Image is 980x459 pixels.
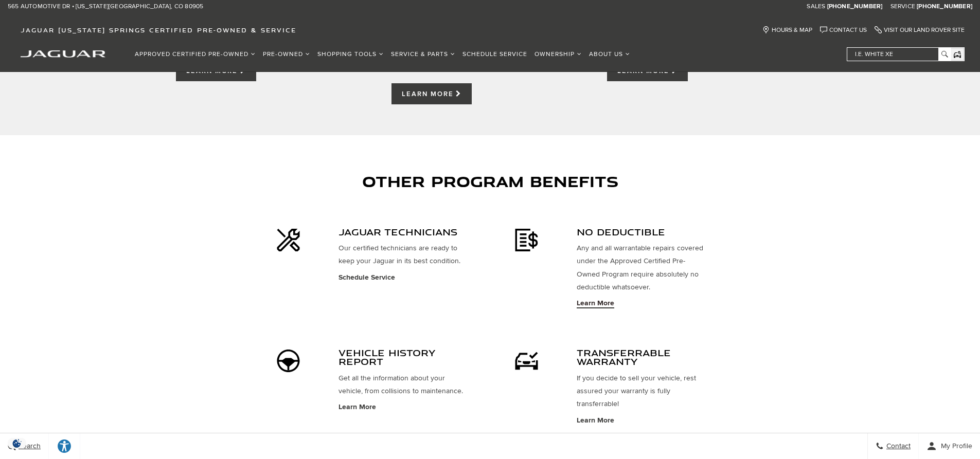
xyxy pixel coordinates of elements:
h4: JAGUAR TECHNICIANS [338,228,466,237]
span: Jaguar [US_STATE] Springs Certified Pre-Owned & Service [21,26,296,34]
a: Jaguar [US_STATE] Springs Certified Pre-Owned & Service [15,26,301,34]
input: i.e. White XE [847,48,950,61]
p: If you decide to sell your vehicle, rest assured your warranty is fully transferrable! [577,372,704,411]
a: Ownership [531,45,585,63]
a: schedule service [338,273,395,283]
a: [PHONE_NUMBER] [827,3,883,11]
a: Learn More [577,299,614,308]
p: Our certified technicians are ready to keep your Jaguar in its best condition. [338,242,466,267]
div: Explore your accessibility options [49,438,80,454]
span: Service [890,3,915,10]
a: Contact Us [820,26,867,34]
a: Hours & Map [762,26,812,34]
span: Contact [884,442,911,451]
h4: no deductible [577,228,704,237]
span: My Profile [937,442,972,451]
a: Schedule Service [459,45,531,63]
a: Explore your accessibility options [49,433,80,459]
a: jaguar [21,49,105,58]
p: Get all the information about your vehicle, from collisions to maintenance. [338,372,466,397]
a: Visit Our Land Rover Site [875,26,965,34]
a: Learn More [577,416,614,426]
section: Click to Open Cookie Consent Modal [5,438,29,449]
h4: vehicle history report [338,348,466,366]
span: Sales [807,3,825,10]
h4: transferrable warranty [577,348,704,366]
a: About Us [585,45,634,63]
a: Approved Certified Pre-Owned [131,45,259,63]
img: Opt-Out Icon [5,438,29,449]
a: Pre-Owned [259,45,314,63]
a: [PHONE_NUMBER] [917,3,972,11]
a: Learn More [338,402,376,412]
a: 565 Automotive Dr • [US_STATE][GEOGRAPHIC_DATA], CO 80905 [8,3,203,11]
nav: Main Navigation [131,45,634,63]
button: Open user profile menu [919,433,980,459]
img: Jaguar [21,50,105,58]
h2: other PROGRAM BENEFITS [189,174,791,189]
a: Learn More [391,83,472,104]
a: Shopping Tools [314,45,387,63]
a: Service & Parts [387,45,459,63]
p: Any and all warrantable repairs covered under the Approved Certified Pre-Owned Program require ab... [577,242,704,293]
